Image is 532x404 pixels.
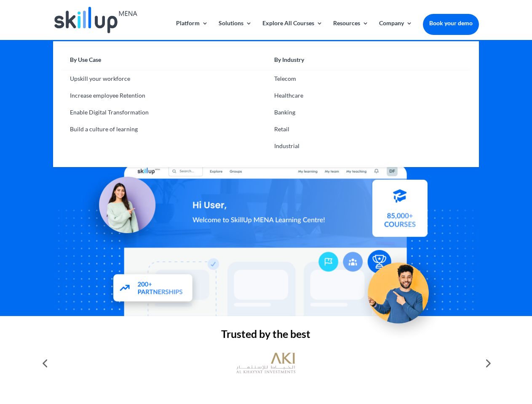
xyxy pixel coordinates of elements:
[333,20,369,40] a: Resources
[53,329,479,343] h2: Trusted by the best
[266,104,470,121] a: Banking
[423,14,479,32] a: Book your demo
[54,7,137,33] img: Skillup Mena
[372,183,428,241] img: Courses library - SkillUp MENA
[356,245,449,338] img: Upskill your workforce - SkillUp
[61,121,266,138] a: Build a culture of learning
[61,87,266,104] a: Increase employee Retention
[262,20,323,40] a: Explore All Courses
[266,87,470,104] a: Healthcare
[79,167,164,252] img: Learning Management Solution - SkillUp
[266,54,470,70] a: By Industry
[61,104,266,121] a: Enable Digital Transformation
[379,20,412,40] a: Company
[61,54,266,70] a: By Use Case
[490,364,532,404] iframe: Chat Widget
[266,138,470,154] a: Industrial
[176,20,208,40] a: Platform
[104,266,202,312] img: Partners - SkillUp Mena
[236,348,295,378] img: al khayyat investments logo
[61,70,266,87] a: Upskill your workforce
[266,70,470,87] a: Telecom
[219,20,252,40] a: Solutions
[266,121,470,138] a: Retail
